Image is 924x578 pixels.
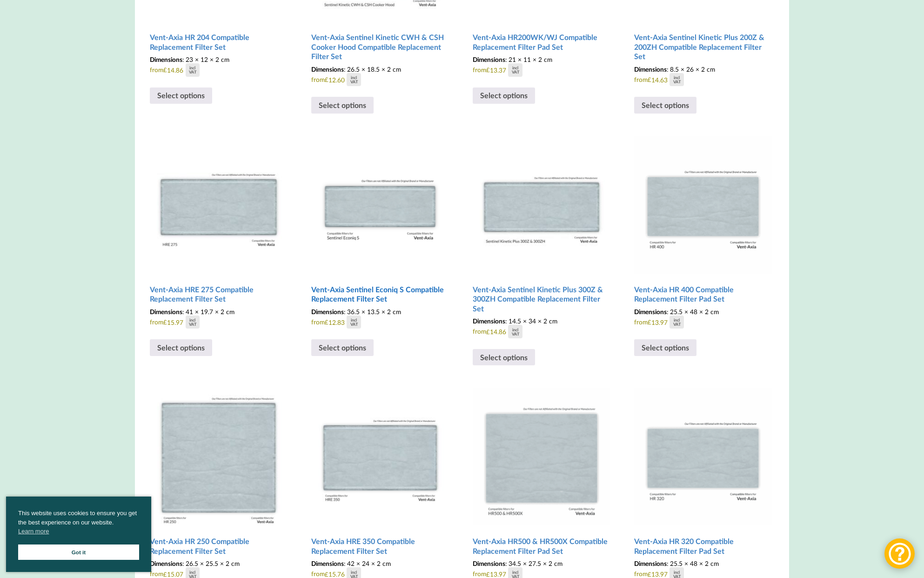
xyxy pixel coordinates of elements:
a: Vent-Axia Sentinel Econiq S Compatible Replacement Filter Set Dimensions: 36.5 × 13.5 × 2 cmfrom£... [311,136,449,329]
span: from [634,308,772,329]
h2: Vent-Axia HR 204 Compatible Replacement Filter Set [150,29,288,55]
div: 15.97 [163,316,200,329]
div: VAT [512,332,519,336]
span: Dimensions [473,559,505,567]
h2: Vent-Axia Sentinel Kinetic Plus 200Z & 200ZH Compatible Replacement Filter Set [634,29,772,65]
div: incl [189,66,195,70]
img: Vent-Axia Sentinel Kinetic Plus 300Z & 300ZH Compatible MVHR Filter Replacement Set from MVHR.shop [473,136,610,274]
span: £ [163,66,167,74]
a: Select options for “Vent-Axia HRE 275 Compatible Replacement Filter Set” [150,339,212,356]
img: Vent-Axia HRE 350 & 350B Compatible MVHR Filter Replacement Set from MVHR.shop [311,388,449,525]
a: Select options for “Vent-Axia HR 400 Compatible Replacement Filter Pad Set” [634,339,696,356]
div: 13.37 [486,63,522,76]
a: cookies - Learn more [18,527,49,536]
a: Vent-Axia HR 400 Compatible Replacement Filter Pad Set Dimensions: 25.5 × 48 × 2 cmfrom£13.97inclVAT [634,136,772,329]
span: : 8.5 × 26 × 2 cm [634,65,715,73]
span: £ [486,66,490,74]
span: Dimensions [311,308,344,316]
img: Vent-Axia HR 400 Compatible MVHR Filter Pad Replacement Set from MVHR.shop [634,136,772,274]
a: Got it cookie [18,544,139,560]
span: from [150,55,288,76]
span: £ [325,571,328,578]
h2: Vent-Axia Sentinel Kinetic CWH & CSH Cooker Hood Compatible Replacement Filter Set [311,29,449,65]
div: incl [512,328,518,332]
span: : 34.5 × 27.5 × 2 cm [473,559,562,567]
span: Dimensions [634,65,667,73]
span: : 23 × 12 × 2 cm [150,55,229,63]
a: Select options for “Vent-Axia Sentinel Kinetic Plus 300Z & 300ZH Compatible Replacement Filter Set” [473,349,535,366]
div: incl [674,75,680,80]
div: cookieconsent [6,497,151,572]
div: VAT [673,322,681,326]
h2: Vent-Axia HR500 & HR500X Compatible Replacement Filter Pad Set [473,533,610,559]
img: Vent-Axia HR500 and HR500X Compatible MVHR Filter Pad Replacement Set from MVHR.shop [473,388,610,525]
span: Dimensions [150,559,182,567]
div: incl [512,570,518,574]
div: VAT [673,80,681,84]
span: : 25.5 × 48 × 2 cm [634,308,719,316]
div: incl [189,318,195,322]
span: Dimensions [634,559,667,567]
span: : 26.5 × 18.5 × 2 cm [311,65,401,73]
div: 14.63 [648,73,684,86]
span: Dimensions [150,308,182,316]
span: : 26.5 × 25.5 × 2 cm [150,559,240,567]
span: £ [648,571,651,578]
h2: Vent-Axia HR200WK/WJ Compatible Replacement Filter Pad Set [473,29,610,55]
span: from [473,55,610,76]
div: incl [351,570,357,574]
a: Select options for “Vent-Axia HR200WK/WJ Compatible Replacement Filter Pad Set” [473,87,535,104]
h2: Vent-Axia Sentinel Econiq S Compatible Replacement Filter Set [311,281,449,308]
div: 14.86 [486,325,522,338]
h2: Vent-Axia HR 320 Compatible Replacement Filter Pad Set [634,533,772,559]
div: incl [674,318,680,322]
img: Vent-Axia HR 250 Compatible MVHR Filter Replacement Set from MVHR.shop [150,388,288,525]
span: £ [648,76,651,83]
span: Dimensions [150,55,182,63]
div: incl [674,570,680,574]
span: £ [325,318,328,326]
div: incl [351,318,357,322]
span: Dimensions [311,559,344,567]
span: Dimensions [634,308,667,316]
img: Vent-Axia Sentinel Econiq S Filter Replacement Set from MVHR.shop [311,136,449,274]
span: from [473,317,610,338]
img: Vent-Axia HR 320 Compatible MVHR Filter Pad Replacement Set from MVHR.shop [634,388,772,525]
span: : 36.5 × 13.5 × 2 cm [311,308,401,316]
a: Vent-Axia HRE 275 Compatible Replacement Filter Set Dimensions: 41 × 19.7 × 2 cmfrom£15.97inclVAT [150,136,288,329]
div: incl [351,75,357,80]
span: : 25.5 × 48 × 2 cm [634,559,719,567]
span: Dimensions [473,317,505,325]
span: : 14.5 × 34 × 2 cm [473,317,557,325]
div: 12.60 [325,73,361,86]
span: £ [325,76,328,83]
h2: Vent-Axia HR 250 Compatible Replacement Filter Set [150,533,288,559]
div: VAT [350,80,358,84]
div: 14.86 [163,63,200,76]
span: from [311,65,449,86]
a: Vent-Axia Sentinel Kinetic Plus 300Z & 300ZH Compatible Replacement Filter Set Dimensions: 14.5 ×... [473,136,610,338]
h2: Vent-Axia HRE 350 Compatible Replacement Filter Set [311,533,449,559]
span: Dimensions [311,65,344,73]
h2: Vent-Axia HR 400 Compatible Replacement Filter Pad Set [634,281,772,308]
span: £ [163,571,167,578]
span: Dimensions [473,55,505,63]
div: incl [512,66,518,70]
span: from [150,308,288,329]
div: incl [189,570,195,574]
span: : 21 × 11 × 2 cm [473,55,552,63]
a: Select options for “Vent-Axia Sentinel Econiq S Compatible Replacement Filter Set” [311,339,374,356]
span: : 41 × 19.7 × 2 cm [150,308,234,316]
span: from [634,65,772,86]
div: 13.97 [648,316,684,329]
span: : 42 × 24 × 2 cm [311,559,391,567]
span: from [311,308,449,329]
h2: Vent-Axia HRE 275 Compatible Replacement Filter Set [150,281,288,308]
a: Select options for “Vent-Axia Sentinel Kinetic Plus 200Z & 200ZH Compatible Replacement Filter Set” [634,97,696,114]
div: 12.83 [325,316,361,329]
a: Select options for “Vent-Axia Sentinel Kinetic CWH & CSH Cooker Hood Compatible Replacement Filte... [311,97,374,114]
span: £ [486,328,490,336]
span: This website uses cookies to ensure you get the best experience on our website. [18,509,139,538]
span: £ [648,318,651,326]
span: £ [163,318,167,326]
